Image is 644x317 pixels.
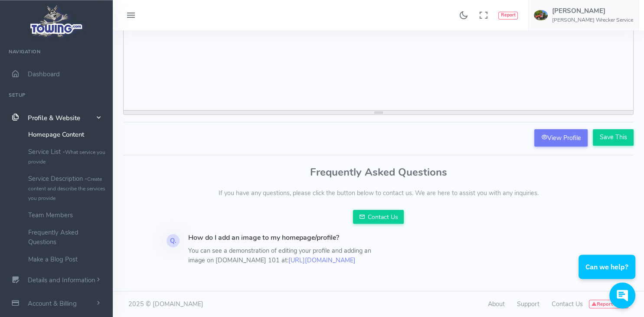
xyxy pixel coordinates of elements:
img: logo [27,3,86,39]
a: Contact Us [552,300,583,308]
a: Homepage Content [22,126,113,143]
h5: [PERSON_NAME] [552,7,633,14]
a: Team Members [22,206,113,224]
a: [URL][DOMAIN_NAME] [288,256,356,265]
span: Account & Billing [28,299,77,307]
iframe: Conversations [570,231,644,317]
div: 2025 © [DOMAIN_NAME] [123,300,379,309]
button: Report [498,12,518,20]
a: Support [517,300,539,308]
small: What service you provide [28,149,105,165]
div: Q. [167,234,180,247]
div: resize [124,111,633,114]
h3: Frequently Asked Questions [123,167,634,178]
a: Frequently Asked Questions [22,224,113,251]
input: Save This [593,129,634,146]
small: Create content and describe the services you provide [28,176,105,202]
a: Make a Blog Post [22,251,113,268]
span: Details and Information [28,276,95,284]
a: About [488,300,505,308]
span: Dashboard [28,70,60,78]
h4: How do I add an image to my homepage/profile? [188,234,373,242]
span: Profile & Website [28,113,80,122]
img: user-image [534,10,548,20]
a: Contact Us [353,210,404,224]
h6: [PERSON_NAME] Wrecker Service [552,17,633,23]
a: View Profile [534,129,588,147]
a: Service List -What service you provide [22,143,113,170]
p: You can see a demonstration of editing your profile and adding an image on [DOMAIN_NAME] 101 at: [188,246,373,265]
p: If you have any questions, please click the button below to contact us. We are here to assist you... [123,189,634,198]
a: Service Description -Create content and describe the services you provide [22,170,113,206]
